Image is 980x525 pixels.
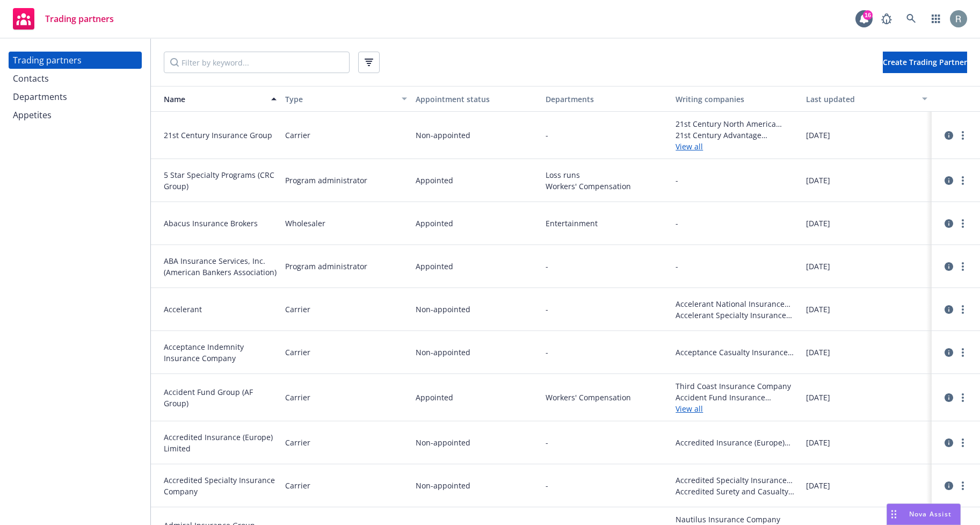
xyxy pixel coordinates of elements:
[676,118,797,130] span: 21st Century North America Insurance Company
[13,52,82,69] div: Trading partners
[942,436,955,449] a: circleInformation
[285,480,310,491] span: Carrier
[285,94,395,105] div: Type
[416,218,453,229] span: Appointed
[806,261,830,272] span: [DATE]
[806,94,916,105] div: Last updated
[942,303,955,316] a: circleInformation
[411,86,541,112] button: Appointment status
[164,52,350,73] input: Filter by keyword...
[546,480,548,491] span: -
[151,86,281,112] button: Name
[164,169,277,192] span: 5 Star Specialty Programs (CRC Group)
[541,86,671,112] button: Departments
[281,86,411,112] button: Type
[676,514,797,525] span: Nautilus Insurance Company
[956,217,969,230] a: more
[45,15,114,23] span: Trading partners
[285,130,310,141] span: Carrier
[285,392,310,403] span: Carrier
[676,380,797,392] span: Third Coast Insurance Company
[285,218,325,229] span: Wholesaler
[285,304,310,315] span: Carrier
[164,431,277,454] span: Accredited Insurance (Europe) Limited
[956,391,969,404] a: more
[9,52,142,69] a: Trading partners
[676,94,797,105] div: Writing companies
[546,261,548,272] span: -
[164,474,277,497] span: Accredited Specialty Insurance Company
[676,141,797,152] a: View all
[416,94,537,105] div: Appointment status
[909,509,952,519] span: Nova Assist
[956,479,969,492] a: more
[416,437,470,448] span: Non-appointed
[285,347,310,358] span: Carrier
[546,392,667,403] span: Workers' Compensation
[164,304,277,315] span: Accelerant
[546,169,667,181] span: Loss runs
[942,391,955,404] a: circleInformation
[676,392,797,403] span: Accident Fund Insurance Company of America
[416,392,453,403] span: Appointed
[806,347,830,358] span: [DATE]
[863,10,873,20] div: 16
[806,480,830,491] span: [DATE]
[416,480,470,491] span: Non-appointed
[883,57,967,67] span: Create Trading Partner
[876,8,897,30] a: Report a Bug
[285,175,367,186] span: Program administrator
[942,174,955,187] a: circleInformation
[676,130,797,141] span: 21st Century Advantage Insurance Company
[13,70,49,87] div: Contacts
[956,346,969,359] a: more
[802,86,932,112] button: Last updated
[887,504,961,525] button: Nova Assist
[901,8,922,30] a: Search
[676,486,797,497] span: Accredited Surety and Casualty Company, Inc.
[285,261,367,272] span: Program administrator
[546,437,548,448] span: -
[416,130,470,141] span: Non-appointed
[546,218,667,229] span: Entertainment
[676,175,678,186] span: -
[942,129,955,142] a: circleInformation
[164,218,277,229] span: Abacus Insurance Brokers
[806,304,830,315] span: [DATE]
[956,303,969,316] a: more
[806,392,830,403] span: [DATE]
[925,8,947,30] a: Switch app
[546,181,667,192] span: Workers' Compensation
[9,88,142,105] a: Departments
[546,304,548,315] span: -
[155,94,265,105] div: Name
[942,479,955,492] a: circleInformation
[956,174,969,187] a: more
[676,218,678,229] span: -
[942,217,955,230] a: circleInformation
[13,106,52,124] div: Appetites
[806,218,830,229] span: [DATE]
[883,52,967,73] button: Create Trading Partner
[546,94,667,105] div: Departments
[942,346,955,359] a: circleInformation
[416,175,453,186] span: Appointed
[164,255,277,278] span: ABA Insurance Services, Inc. (American Bankers Association)
[956,129,969,142] a: more
[546,347,548,358] span: -
[676,310,797,321] span: Accelerant Specialty Insurance Company
[806,175,830,186] span: [DATE]
[956,260,969,273] a: more
[416,304,470,315] span: Non-appointed
[676,347,797,358] span: Acceptance Casualty Insurance Company
[416,347,470,358] span: Non-appointed
[676,403,797,414] a: View all
[416,261,453,272] span: Appointed
[806,130,830,141] span: [DATE]
[676,474,797,486] span: Accredited Specialty Insurance Company
[806,437,830,448] span: [DATE]
[956,436,969,449] a: more
[942,260,955,273] a: circleInformation
[676,298,797,310] span: Accelerant National Insurance Company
